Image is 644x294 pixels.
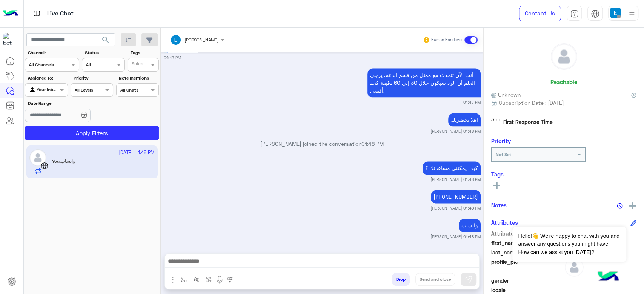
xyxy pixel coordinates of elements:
span: first_name [491,239,563,247]
span: gender [491,277,563,285]
button: Apply Filters [25,126,159,140]
img: Logo [3,6,18,21]
small: [PERSON_NAME] 01:48 PM [430,176,481,182]
h6: Attributes [491,219,518,226]
img: send voice note [215,275,224,284]
span: Subscription Date : [DATE] [499,99,564,107]
span: 01:48 PM [361,141,384,147]
img: send attachment [168,275,177,284]
h6: Notes [491,202,507,208]
img: send message [465,276,472,283]
button: select flow [178,273,190,285]
p: 12/10/2025, 1:47 PM [367,68,481,97]
span: last_name [491,248,563,256]
button: create order [203,273,215,285]
img: tab [32,9,41,18]
span: profile_pic [491,258,563,275]
img: add [629,202,636,209]
p: 12/10/2025, 1:48 PM [459,219,481,232]
label: Priority [74,75,112,81]
span: Unknown [491,91,521,99]
img: 171468393613305 [3,33,17,46]
span: 3 m [491,115,500,129]
span: [PERSON_NAME] [184,37,219,43]
div: Select [131,60,145,69]
label: Channel: [28,49,78,56]
h6: Reachable [550,78,577,85]
img: userImage [610,8,621,18]
span: First Response Time [503,118,553,126]
p: 12/10/2025, 1:48 PM [448,113,481,126]
small: [PERSON_NAME] 01:48 PM [430,205,481,211]
label: Status [85,49,124,56]
label: Assigned to: [28,75,67,81]
img: defaultAdmin.png [565,258,584,277]
p: Live Chat [47,9,74,19]
span: null [565,286,637,294]
img: create order [206,276,212,282]
label: Date Range [28,100,112,107]
small: Human Handover [431,37,463,43]
button: Send and close [415,273,455,286]
img: make a call [227,277,233,283]
img: Trigger scenario [193,276,199,282]
img: defaultAdmin.png [551,44,577,69]
img: tab [591,9,599,18]
span: null [565,277,637,285]
button: search [97,33,115,49]
p: 12/10/2025, 1:48 PM [423,161,481,175]
label: Tags [131,49,158,56]
span: search [101,35,110,44]
small: 01:47 PM [164,55,181,61]
p: 12/10/2025, 1:48 PM [431,190,481,203]
h6: Tags [491,171,636,178]
img: hulul-logo.png [595,264,621,290]
img: tab [570,9,579,18]
p: [PERSON_NAME] joined the conversation [164,140,481,148]
span: Hello!👋 We're happy to chat with you and answer any questions you might have. How can we assist y... [512,227,626,262]
img: select flow [181,276,187,282]
button: Trigger scenario [190,273,203,285]
small: [PERSON_NAME] 01:48 PM [430,128,481,134]
span: Attribute Name [491,230,563,237]
img: profile [627,9,636,18]
a: Contact Us [519,6,561,21]
h6: Priority [491,138,511,144]
a: tab [567,6,582,21]
span: locale [491,286,563,294]
small: [PERSON_NAME] 01:48 PM [430,234,481,240]
small: 01:47 PM [463,99,481,105]
img: notes [617,203,623,209]
label: Note mentions [119,75,158,81]
button: Drop [392,273,410,286]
